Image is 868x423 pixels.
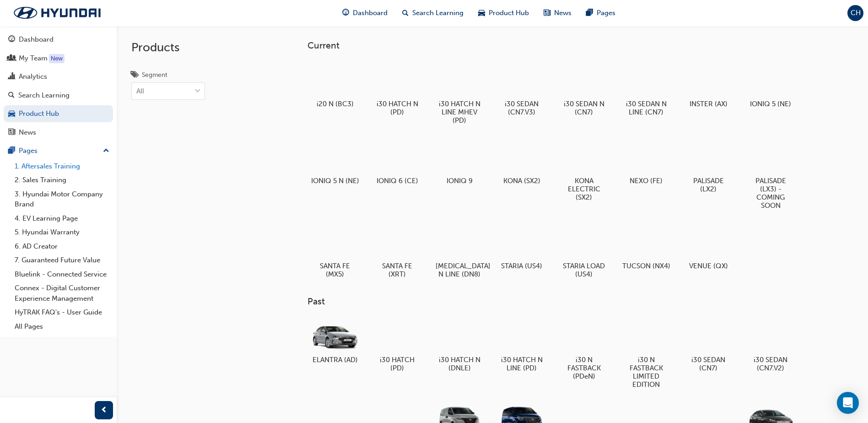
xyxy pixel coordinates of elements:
h5: SANTA FE (XRT) [373,262,421,278]
a: car-iconProduct Hub [471,4,536,22]
a: KONA (SX2) [494,135,549,188]
div: Dashboard [19,34,54,45]
span: CH [851,8,861,18]
a: IONIQ 5 N (NE) [307,135,362,188]
div: News [19,127,36,138]
a: i30 SEDAN (CN7) [681,315,736,376]
h5: i30 N FASTBACK (PDeN) [560,356,608,380]
a: Dashboard [4,31,113,48]
a: i30 N FASTBACK LIMITED EDITION [619,315,674,392]
a: Product Hub [4,105,113,122]
a: PALISADE (LX2) [681,135,736,196]
a: i30 HATCH N (DNLE) [432,315,487,376]
a: pages-iconPages [579,4,623,22]
a: i30 HATCH N LINE (PD) [494,315,549,376]
span: Search Learning [412,8,464,18]
span: search-icon [402,7,409,19]
h5: VENUE (QX) [685,262,733,270]
h5: IONIQ 9 [436,177,484,185]
h2: Products [131,40,205,55]
span: tags-icon [131,71,138,80]
button: DashboardMy TeamAnalyticsSearch LearningProduct HubNews [4,29,113,142]
h5: INSTER (AX) [685,100,733,108]
div: Segment [142,70,167,80]
a: VENUE (QX) [681,220,736,273]
a: i30 HATCH (PD) [370,315,425,376]
h5: i30 SEDAN (CN7.V3) [498,100,546,116]
div: Analytics [19,71,47,82]
span: pages-icon [8,147,15,155]
h5: IONIQ 5 (NE) [747,100,795,108]
a: news-iconNews [536,4,579,22]
span: guage-icon [8,36,15,44]
h5: i30 SEDAN N (CN7) [560,100,608,116]
h5: i30 SEDAN (CN7) [685,356,733,372]
a: search-iconSearch Learning [395,4,471,22]
div: My Team [19,53,48,64]
span: pages-icon [586,7,593,19]
h5: i30 N FASTBACK LIMITED EDITION [622,356,670,389]
h5: KONA ELECTRIC (SX2) [560,177,608,201]
h5: i30 SEDAN (CN7.V2) [747,356,795,372]
a: STARIA (US4) [494,220,549,273]
a: 6. AD Creator [11,239,113,254]
a: 4. EV Learning Page [11,211,113,226]
span: news-icon [544,7,550,19]
a: [MEDICAL_DATA] N LINE (DN8) [432,220,487,282]
a: SANTA FE (XRT) [370,220,425,282]
a: IONIQ 6 (CE) [370,135,425,188]
span: car-icon [478,7,485,19]
h5: i30 HATCH N (DNLE) [436,356,484,372]
span: search-icon [8,92,15,100]
a: TUCSON (NX4) [619,220,674,273]
a: Search Learning [4,87,113,104]
h5: SANTA FE (MX5) [311,262,359,278]
a: SANTA FE (MX5) [307,220,362,282]
h5: KONA (SX2) [498,177,546,185]
div: Pages [19,146,38,156]
a: INSTER (AX) [681,58,736,111]
a: News [4,124,113,141]
h5: [MEDICAL_DATA] N LINE (DN8) [436,262,484,278]
h5: PALISADE (LX2) [685,177,733,193]
a: 5. Hyundai Warranty [11,225,113,239]
span: Product Hub [489,8,529,18]
h5: i30 SEDAN N LINE (CN7) [622,100,670,116]
a: My Team [4,50,113,67]
a: 3. Hyundai Motor Company Brand [11,187,113,211]
button: Pages [4,142,113,159]
a: i30 N FASTBACK (PDeN) [556,315,611,384]
div: Tooltip anchor [49,54,65,63]
h5: i30 HATCH N (PD) [373,100,421,116]
a: IONIQ 9 [432,135,487,188]
h5: IONIQ 6 (CE) [373,177,421,185]
a: STARIA LOAD (US4) [556,220,611,282]
h5: i20 N (BC3) [311,100,359,108]
a: Connex - Digital Customer Experience Management [11,281,113,305]
a: i30 SEDAN (CN7.V2) [743,315,798,376]
h5: PALISADE (LX3) - COMING SOON [747,177,795,210]
a: KONA ELECTRIC (SX2) [556,135,611,205]
h5: STARIA LOAD (US4) [560,262,608,278]
span: News [554,8,571,18]
img: Trak [5,3,110,22]
h3: Past [307,296,827,307]
span: people-icon [8,54,15,63]
a: PALISADE (LX3) - COMING SOON [743,135,798,213]
a: ELANTRA (AD) [307,315,362,368]
a: i30 SEDAN N LINE (CN7) [619,58,674,119]
a: i30 SEDAN N (CN7) [556,58,611,119]
span: prev-icon [101,405,108,416]
span: Pages [597,8,615,18]
span: car-icon [8,110,15,118]
h5: i30 HATCH N LINE MHEV (PD) [436,100,484,125]
a: Analytics [4,68,113,85]
a: i30 HATCH N LINE MHEV (PD) [432,58,487,128]
a: HyTRAK FAQ's - User Guide [11,305,113,320]
span: chart-icon [8,73,15,81]
h5: STARIA (US4) [498,262,546,270]
span: down-icon [194,86,201,98]
a: NEXO (FE) [619,135,674,188]
a: i20 N (BC3) [307,58,362,111]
